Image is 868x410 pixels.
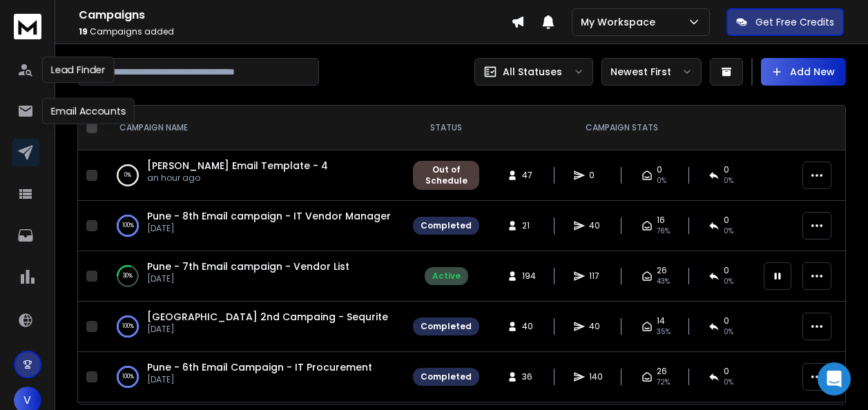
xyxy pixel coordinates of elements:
[79,7,511,23] h1: Campaigns
[755,15,834,29] p: Get Free Credits
[657,377,670,388] span: 72 %
[522,321,536,332] span: 40
[147,324,388,335] p: [DATE]
[589,170,603,181] span: 0
[122,219,134,233] p: 100 %
[147,223,391,234] p: [DATE]
[657,276,670,287] span: 43 %
[488,106,755,150] th: CAMPAIGN STATS
[657,164,662,175] span: 0
[503,65,562,79] p: All Statuses
[147,360,372,374] a: Pune - 6th Email Campaign - IT Procurement
[103,201,405,251] td: 100%Pune - 8th Email campaign - IT Vendor Manager[DATE]
[147,310,388,324] a: [GEOGRAPHIC_DATA] 2nd Campaing - Sequrite
[724,276,733,287] span: 0 %
[724,377,733,388] span: 0 %
[589,271,603,282] span: 117
[147,173,328,184] p: an hour ago
[122,370,134,384] p: 100 %
[761,58,846,86] button: Add New
[657,315,665,326] span: 14
[589,220,603,231] span: 40
[103,251,405,302] td: 30%Pune - 7th Email campaign - Vendor List[DATE]
[123,269,133,283] p: 30 %
[42,57,115,83] div: Lead Finder
[726,8,844,36] button: Get Free Credits
[522,271,536,282] span: 194
[589,321,603,332] span: 40
[724,226,733,237] span: 0 %
[147,159,328,173] a: [PERSON_NAME] Email Template - 4
[432,271,461,282] div: Active
[103,106,405,150] th: CAMPAIGN NAME
[421,220,472,231] div: Completed
[581,15,661,29] p: My Workspace
[657,265,667,276] span: 26
[421,164,472,186] div: Out of Schedule
[657,326,671,338] span: 35 %
[601,58,702,86] button: Newest First
[103,302,405,352] td: 100%[GEOGRAPHIC_DATA] 2nd Campaing - Sequrite[DATE]
[724,175,733,186] span: 0%
[147,260,349,273] a: Pune - 7th Email campaign - Vendor List
[124,168,131,182] p: 0 %
[657,226,670,237] span: 76 %
[421,371,472,382] div: Completed
[421,321,472,332] div: Completed
[103,352,405,402] td: 100%Pune - 6th Email Campaign - IT Procurement[DATE]
[724,215,729,226] span: 0
[818,362,851,396] div: Open Intercom Messenger
[589,371,603,382] span: 140
[79,26,88,37] span: 19
[724,326,733,338] span: 0 %
[522,371,536,382] span: 36
[14,14,41,39] img: logo
[657,175,666,186] span: 0%
[724,366,729,377] span: 0
[147,273,349,284] p: [DATE]
[122,320,134,333] p: 100 %
[405,106,488,150] th: STATUS
[42,98,135,124] div: Email Accounts
[657,366,667,377] span: 26
[724,315,729,326] span: 0
[657,215,665,226] span: 16
[522,170,536,181] span: 47
[522,220,536,231] span: 21
[147,209,391,223] a: Pune - 8th Email campaign - IT Vendor Manager
[147,374,372,385] p: [DATE]
[103,150,405,201] td: 0%[PERSON_NAME] Email Template - 4an hour ago
[724,164,729,175] span: 0
[79,26,511,37] p: Campaigns added
[724,265,729,276] span: 0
